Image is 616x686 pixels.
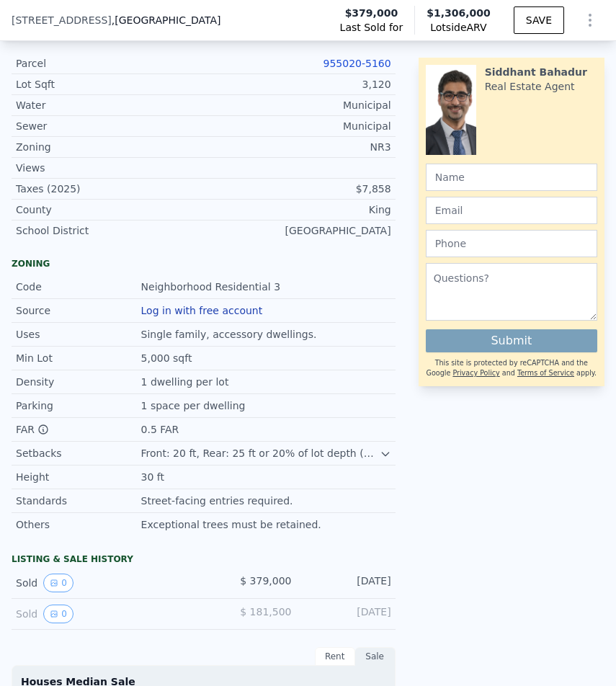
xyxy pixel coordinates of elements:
div: 30 ft [141,470,167,484]
a: 955020-5160 [323,58,391,69]
div: Sewer [16,119,203,133]
input: Email [426,197,597,224]
div: Rent [315,647,355,666]
div: Exceptional trees must be retained. [141,517,324,532]
div: Code [16,280,141,294]
div: Single family, accessory dwellings. [141,327,320,342]
div: [GEOGRAPHIC_DATA] [203,223,390,238]
button: View historical data [43,605,73,623]
div: $7,858 [203,182,390,196]
div: Siddhant Bahadur [485,65,587,79]
div: [DATE] [303,574,390,592]
div: 1 space per dwelling [141,398,249,413]
div: Taxes (2025) [16,182,203,196]
a: Privacy Policy [452,369,499,377]
button: Log in with free account [141,305,263,316]
span: $ 379,000 [240,575,291,587]
div: Water [16,98,203,112]
div: 5,000 sqft [141,351,195,365]
div: Municipal [203,98,390,112]
div: LISTING & SALE HISTORY [12,553,396,568]
span: , [GEOGRAPHIC_DATA] [112,13,221,27]
span: $1,306,000 [427,7,491,19]
div: Neighborhood Residential 3 [141,280,284,294]
div: Street-facing entries required. [141,494,296,508]
div: Height [16,470,141,484]
div: NR3 [203,140,390,154]
div: Density [16,375,141,389]
div: 1 dwelling per lot [141,375,232,389]
div: Views [16,161,203,175]
div: School District [16,223,203,238]
div: Parcel [16,56,203,71]
div: Uses [16,327,141,342]
div: Real Estate Agent [485,79,575,94]
span: [STREET_ADDRESS] [12,13,112,27]
span: Last Sold for [340,20,403,35]
input: Phone [426,230,597,257]
div: Sold [16,605,192,623]
div: Setbacks [16,446,141,460]
button: SAVE [514,6,564,34]
div: 0.5 FAR [141,422,182,437]
div: Others [16,517,141,532]
div: Sold [16,574,192,592]
div: Min Lot [16,351,141,365]
div: County [16,202,203,217]
div: Municipal [203,119,390,133]
span: $ 181,500 [240,606,291,618]
div: Parking [16,398,141,413]
div: Zoning [12,258,396,269]
span: Lotside ARV [427,20,491,35]
button: View historical data [43,574,73,592]
a: Terms of Service [517,369,574,377]
div: Sale [355,647,396,666]
button: Submit [426,329,597,352]
div: Standards [16,494,141,508]
input: Name [426,164,597,191]
div: This site is protected by reCAPTCHA and the Google and apply. [426,358,597,379]
span: $379,000 [345,6,398,20]
div: FAR [16,422,141,437]
div: Lot Sqft [16,77,203,92]
div: Source [16,303,141,318]
div: Zoning [16,140,203,154]
div: [DATE] [303,605,390,623]
div: 3,120 [203,77,390,92]
div: King [203,202,390,217]
div: Front: 20 ft, Rear: 25 ft or 20% of lot depth (min. 10 ft), Side: 5 ft [141,446,380,460]
button: Show Options [576,6,604,35]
